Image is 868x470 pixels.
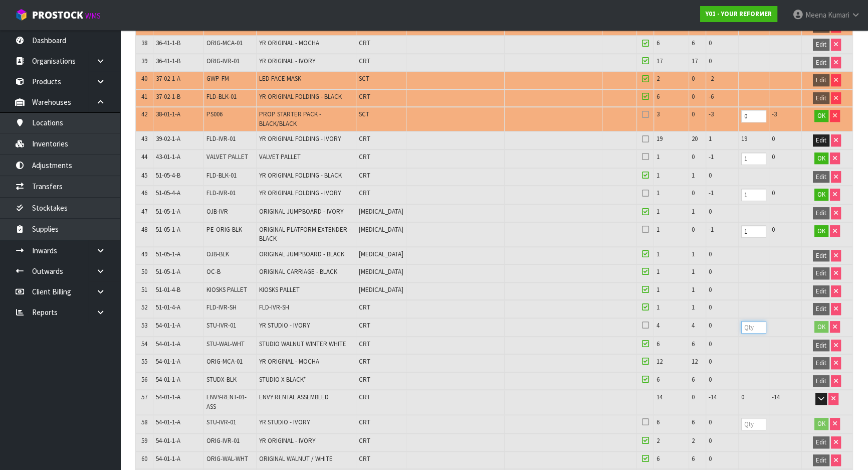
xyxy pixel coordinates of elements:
span: SCT [359,110,369,118]
span: Kumari [828,10,849,20]
span: YR ORIGINAL FOLDING - IVORY [259,134,341,143]
span: 0 [709,285,712,294]
small: WMS [85,11,101,21]
span: 1 [657,207,660,216]
span: 53 [141,321,147,330]
span: YR ORIGINAL FOLDING - IVORY [259,189,341,197]
span: CRT [359,393,370,401]
span: 0 [692,152,695,161]
span: 6 [692,340,695,348]
span: 17 [657,57,663,65]
span: STU-IVR-01 [206,418,236,426]
span: -14 [772,393,780,401]
span: STUDIO WALNUT WINTER WHITE [259,340,346,348]
span: VALVET PALLET [259,152,301,161]
span: CRT [359,321,370,330]
span: Edit [816,136,826,144]
span: 0 [709,375,712,384]
span: Edit [816,359,826,367]
span: STU-WAL-WHT [206,340,245,348]
span: 0 [709,303,712,311]
span: CRT [359,171,370,180]
span: Edit [816,40,826,49]
span: PROP STARTER PACK - BLACK/BLACK [259,110,321,127]
span: CRT [359,454,370,463]
button: Edit [813,250,829,262]
span: ORIG-IVR-01 [206,436,240,445]
span: 17 [692,57,698,65]
button: OK [814,418,828,430]
span: 52 [141,303,147,311]
span: 1 [692,250,695,258]
span: CRT [359,340,370,348]
span: 0 [772,189,775,197]
span: 1 [657,285,660,294]
span: -3 [772,110,777,118]
span: SCT [359,74,369,83]
span: ORIGINAL PLATFORM EXTENDER - BLACK [259,225,351,243]
span: Edit [816,304,826,313]
span: 37-02-1-A [156,74,180,83]
button: Edit [813,171,829,183]
span: 37-02-1-B [156,92,180,101]
button: Edit [813,375,829,387]
span: 43-01-1-A [156,152,180,161]
img: cube-alt.png [15,9,28,21]
span: CRT [359,134,370,143]
button: Edit [813,285,829,297]
span: -14 [709,393,717,401]
span: 1 [692,207,695,216]
span: 48 [141,225,147,234]
span: 6 [657,454,660,463]
span: 0 [709,267,712,276]
span: 46 [141,189,147,197]
span: YR ORIGINAL - IVORY [259,57,315,65]
span: -2 [709,74,714,83]
span: Edit [816,173,826,181]
button: OK [814,189,828,201]
span: 0 [772,134,775,143]
span: 54-01-1-A [156,418,180,426]
span: 4 [657,321,660,330]
span: KIOSKS PALLET [259,285,300,294]
span: -3 [709,110,714,118]
span: 38-01-1-A [156,110,180,118]
button: Edit [813,39,829,51]
span: Edit [816,456,826,464]
span: GWP-FM [206,74,229,83]
span: -1 [709,189,714,197]
span: 60 [141,454,147,463]
span: 0 [741,393,744,401]
span: 1 [657,225,660,234]
span: 1 [657,250,660,258]
span: 54 [141,340,147,348]
span: 41 [141,92,147,101]
input: Qty [741,110,766,122]
span: 36-41-1-B [156,57,180,65]
span: Edit [816,377,826,385]
span: PE-ORIG-BLK [206,225,242,234]
span: 1 [709,134,712,143]
span: 6 [657,340,660,348]
span: YR ORIGINAL - IVORY [259,436,315,445]
span: Edit [816,287,826,295]
span: 2 [657,436,660,445]
button: Edit [813,436,829,448]
span: YR ORIGINAL FOLDING - BLACK [259,171,342,180]
button: OK [814,321,828,333]
span: 54-01-1-A [156,436,180,445]
span: [MEDICAL_DATA] [359,250,403,258]
span: FLD-IVR-SH [259,303,289,311]
span: 6 [692,454,695,463]
span: Edit [816,251,826,260]
span: 0 [709,436,712,445]
span: 51-05-4-B [156,171,180,180]
span: STUDIO X BLACK* [259,375,306,384]
span: OK [817,190,825,199]
span: CRT [359,375,370,384]
span: 59 [141,436,147,445]
span: YR STUDIO - IVORY [259,321,310,330]
span: 0 [692,393,695,401]
span: CRT [359,303,370,311]
span: 0 [709,340,712,348]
